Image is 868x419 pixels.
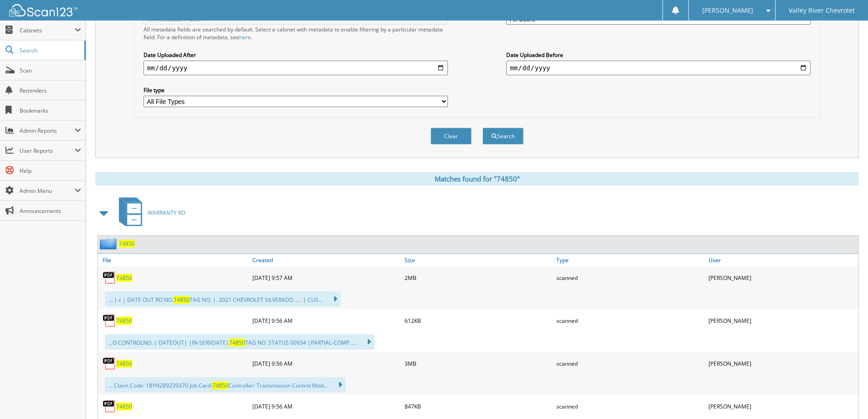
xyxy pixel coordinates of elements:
[554,397,706,415] div: scanned
[103,357,116,370] img: PDF.png
[20,127,75,134] span: Admin Reports
[250,397,402,415] div: [DATE] 9:56 AM
[483,128,524,145] button: Search
[100,238,119,249] img: folder2.png
[789,8,855,13] span: Valley River Chevrolet
[402,397,555,415] div: 847KB
[250,311,402,330] div: [DATE] 9:56 AM
[250,254,402,266] a: Created
[20,207,81,215] span: Announcements
[105,334,375,350] div: ...O CONTROLNO. | DATEOUT| |IN-SERVDATE| TAG NO. STATUS 00934 |PARTIAL-COMP ....
[144,51,448,59] label: Date Uploaded After
[229,339,245,347] span: 74850
[702,8,753,13] span: [PERSON_NAME]
[116,360,132,367] a: 74850
[95,172,859,186] div: Matches found for "74850"
[706,397,858,415] div: [PERSON_NAME]
[144,61,448,75] input: start
[239,33,251,41] a: here
[402,254,555,266] a: Size
[20,187,75,195] span: Admin Menu
[144,26,448,41] div: All metadata fields are searched by default. Select a cabinet with metadata to enable filtering b...
[116,403,132,410] a: 74850
[105,291,341,307] div: ... | c | DATE OUT RO NO. TAG NO, |. 2021 CHEVROLET SILVERADO ... . | CUS...
[113,195,185,231] a: WARRANTY RO
[144,86,448,94] label: File type
[402,311,555,330] div: 612KB
[20,147,75,155] span: User Reports
[250,354,402,372] div: [DATE] 9:56 AM
[148,209,185,217] span: WARRANTY RO
[402,354,555,372] div: 3MB
[250,269,402,287] div: [DATE] 9:57 AM
[98,254,250,266] a: File
[116,274,132,282] a: 74850
[20,67,81,74] span: Scan
[431,128,472,145] button: Clear
[554,311,706,330] div: scanned
[706,254,858,266] a: User
[506,51,811,59] label: Date Uploaded Before
[119,240,135,248] a: 74850
[706,311,858,330] div: [PERSON_NAME]
[212,382,228,389] span: 74850
[116,317,132,325] a: 74850
[822,375,868,419] iframe: Chat Widget
[554,354,706,372] div: scanned
[506,61,811,75] input: end
[103,271,116,285] img: PDF.png
[20,107,81,114] span: Bookmarks
[706,269,858,287] div: [PERSON_NAME]
[20,26,75,34] span: Cabinets
[20,167,81,175] span: Help
[103,314,116,327] img: PDF.png
[20,87,81,94] span: Reminders
[20,47,80,54] span: Search
[402,269,555,287] div: 2MB
[174,296,190,304] span: 74850
[706,354,858,372] div: [PERSON_NAME]
[9,4,77,16] img: scan123-logo-white.svg
[105,377,346,393] div: ... Claim Code: 18YN289239370 Job Card: Controller: Transmission Control Mod...
[103,399,116,413] img: PDF.png
[554,269,706,287] div: scanned
[554,254,706,266] a: Type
